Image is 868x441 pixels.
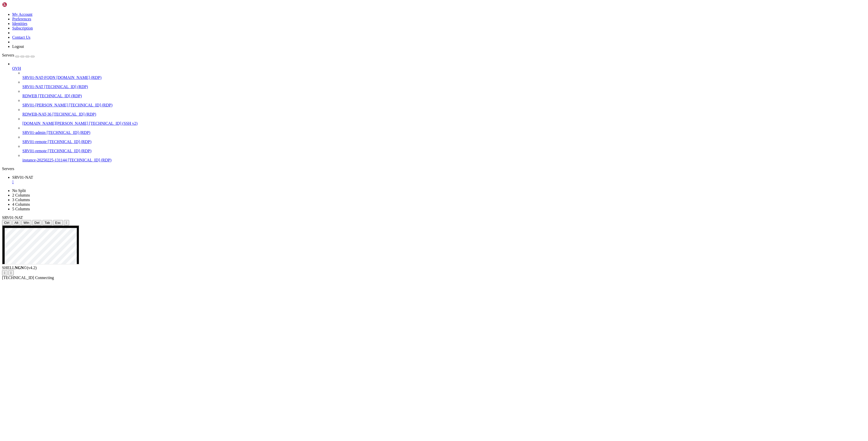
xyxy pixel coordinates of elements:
span: SRV01-NAT-FQDN [22,75,55,80]
a: SRV01-[PERSON_NAME] [TECHNICAL_ID] (RDP) [22,103,866,107]
span: instance-20250225-131144 [22,158,67,162]
button: Esc [53,220,63,225]
button: Tab [42,220,52,225]
button: Del [32,220,41,225]
span: 4.2.0 [27,266,37,270]
button: Win [21,220,31,225]
a: [DOMAIN_NAME][PERSON_NAME] [TECHNICAL_ID] (SSH v2) [22,121,866,126]
span: [DOMAIN_NAME] (RDP) [56,75,101,80]
a: SRV01-NAT [TECHNICAL_ID] (RDP) [22,85,866,89]
div:  [4,271,5,275]
a: Preferences [12,17,31,21]
a: 2 Columns [12,193,30,197]
span: OVH [12,66,21,71]
li: SRV01-NAT [TECHNICAL_ID] (RDP) [22,80,866,89]
span: SHELL © [2,266,37,270]
a: instance-20250225-131144 [TECHNICAL_ID] (RDP) [22,158,866,162]
li: SRV01-[PERSON_NAME] [TECHNICAL_ID] (RDP) [22,98,866,107]
a:  [12,180,866,184]
li: RDWEB [TECHNICAL_ID] (RDP) [22,89,866,98]
button: Ctrl [2,220,11,225]
span: Servers [2,53,14,57]
a: RDWEB-NAT-36 [TECHNICAL_ID] (RDP) [22,112,866,117]
div:  [10,271,12,275]
span: Alt [14,221,19,225]
span: [TECHNICAL_ID] (SSH v2) [89,121,138,126]
span: [TECHNICAL_ID] (RDP) [38,94,82,98]
span: SRV01-[PERSON_NAME] [22,103,68,107]
a: SRV01-NAT-FQDN [DOMAIN_NAME] (RDP) [22,75,866,80]
span: Tab [45,221,50,225]
b: NGN [15,266,24,270]
li: instance-20250225-131144 [TECHNICAL_ID] (RDP) [22,153,866,162]
a: 3 Columns [12,198,30,202]
a: 5 Columns [12,207,30,211]
span: [TECHNICAL_ID] (RDP) [44,85,88,89]
li: [DOMAIN_NAME][PERSON_NAME] [TECHNICAL_ID] (SSH v2) [22,117,866,126]
a: RDWEB [TECHNICAL_ID] (RDP) [22,94,866,98]
a: Contact Us [12,35,31,39]
a: Subscription [12,26,33,30]
li: SRV01-admin [TECHNICAL_ID] (RDP) [22,126,866,135]
span: Win [23,221,29,225]
span: SRV01-remote [22,149,47,153]
button:  [64,220,69,225]
a: Servers [2,53,35,57]
span: [DOMAIN_NAME][PERSON_NAME] [22,121,88,126]
span: Ctrl [4,221,9,225]
span: Esc [55,221,61,225]
span: [TECHNICAL_ID] (RDP) [48,140,92,144]
span: [TECHNICAL_ID] (RDP) [69,103,112,107]
a: My Account [12,12,33,17]
span: SRV01-remote [22,140,47,144]
span: Del [34,221,39,225]
span: RDWEB [22,94,37,98]
span: [TECHNICAL_ID] [2,275,34,280]
span: SRV01-NAT [12,175,33,180]
span: [TECHNICAL_ID] (RDP) [68,158,111,162]
span: SRV01-admin [22,130,46,135]
span: SRV01-NAT [2,215,23,220]
button: Alt [12,220,21,225]
a: OVH [12,66,866,71]
a: SRV01-remote [TECHNICAL_ID] (RDP) [22,140,866,144]
a: SRV01-remote [TECHNICAL_ID] (RDP) [22,149,866,153]
li: SRV01-remote [TECHNICAL_ID] (RDP) [22,135,866,144]
a: SRV01-NAT [12,175,866,184]
div:  [66,221,67,225]
span: [TECHNICAL_ID] (RDP) [48,149,92,153]
a: SRV01-admin [TECHNICAL_ID] (RDP) [22,130,866,135]
li: SRV01-remote [TECHNICAL_ID] (RDP) [22,144,866,153]
a: 4 Columns [12,202,30,206]
a: Identities [12,21,27,26]
button:  [8,270,14,275]
span: RDWEB-NAT-36 [22,112,51,116]
li: SRV01-NAT-FQDN [DOMAIN_NAME] (RDP) [22,71,866,80]
span: [TECHNICAL_ID] (RDP) [52,112,96,116]
span: [TECHNICAL_ID] (RDP) [47,130,90,135]
li: OVH [12,62,866,162]
li: RDWEB-NAT-36 [TECHNICAL_ID] (RDP) [22,107,866,117]
button:  [2,270,7,275]
img: Shellngn [2,2,31,7]
a: Logout [12,44,24,49]
div: Servers [2,167,866,171]
span: SRV01-NAT [22,85,43,89]
a: No Split [12,188,26,193]
span: Connecting [35,275,54,280]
